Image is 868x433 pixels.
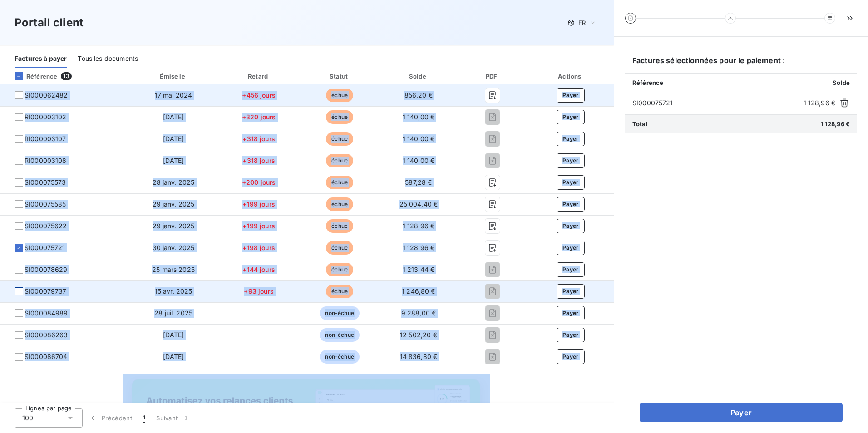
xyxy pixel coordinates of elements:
[25,134,66,143] span: RI000003107
[242,222,275,230] span: +199 jours
[151,408,197,428] button: Suivant
[557,328,585,342] button: Payer
[153,244,195,251] span: 30 janv. 2025
[405,178,432,186] span: 587,28 €
[804,98,836,108] span: 1 128,96 €
[83,408,138,428] button: Précédent
[152,266,195,273] span: 25 mars 2025
[326,263,353,276] span: échue
[821,120,850,128] span: 1 128,96 €
[326,176,353,189] span: échue
[404,91,433,99] span: 856,20 €
[401,309,436,317] span: 9 288,00 €
[578,19,586,26] span: FR
[557,132,585,146] button: Payer
[557,197,585,212] button: Payer
[154,309,192,317] span: 28 juil. 2025
[403,135,435,143] span: 1 140,00 €
[326,285,353,298] span: échue
[320,306,359,320] span: non-échue
[138,408,151,428] button: 1
[131,72,216,81] div: Émise le
[459,72,526,81] div: PDF
[557,241,585,255] button: Payer
[242,157,275,164] span: +318 jours
[25,330,68,340] span: SI000086263
[381,72,455,81] div: Solde
[557,284,585,299] button: Payer
[153,222,195,230] span: 29 janv. 2025
[163,113,184,121] span: [DATE]
[242,91,276,99] span: +456 jours
[163,135,184,143] span: [DATE]
[326,89,353,102] span: échue
[833,79,850,86] span: Solde
[557,262,585,277] button: Payer
[557,306,585,320] button: Payer
[403,266,435,273] span: 1 213,44 €
[399,200,438,208] span: 25 004,40 €
[242,200,275,208] span: +199 jours
[640,403,843,422] button: Payer
[155,91,192,99] span: 17 mai 2024
[61,72,71,80] span: 13
[25,156,67,165] span: RI000003108
[326,219,353,233] span: échue
[320,350,359,364] span: non-échue
[632,120,648,128] span: Total
[25,243,65,252] span: SI000075721
[153,200,195,208] span: 29 janv. 2025
[25,287,67,296] span: SI000079737
[163,157,184,164] span: [DATE]
[163,353,184,360] span: [DATE]
[326,154,353,167] span: échue
[25,265,68,274] span: SI000078629
[7,72,57,80] div: Référence
[22,413,33,423] span: 100
[326,110,353,124] span: échue
[402,287,435,295] span: 1 246,80 €
[326,132,353,146] span: échue
[242,178,276,186] span: +200 jours
[220,72,298,81] div: Retard
[400,353,438,360] span: 14 836,80 €
[242,113,276,121] span: +320 jours
[326,197,353,211] span: échue
[163,331,184,339] span: [DATE]
[25,221,67,231] span: SI000075622
[403,222,435,230] span: 1 128,96 €
[557,88,585,103] button: Payer
[326,241,353,255] span: échue
[25,113,67,122] span: RI000003102
[403,244,435,251] span: 1 128,96 €
[242,244,275,251] span: +198 jours
[403,113,435,121] span: 1 140,00 €
[557,219,585,233] button: Payer
[78,49,138,68] div: Tous les documents
[403,157,435,164] span: 1 140,00 €
[557,349,585,364] button: Payer
[320,328,359,342] span: non-échue
[25,91,68,100] span: SI000062482
[143,413,145,423] span: 1
[625,55,857,73] h6: Factures sélectionnées pour le paiement :
[15,15,84,31] h3: Portail client
[155,287,192,295] span: 15 avr. 2025
[400,331,437,339] span: 12 502,20 €
[153,178,195,186] span: 28 janv. 2025
[244,287,273,295] span: +93 jours
[15,49,67,68] div: Factures à payer
[25,178,66,187] span: SI000075573
[557,110,585,124] button: Payer
[25,309,68,318] span: SI000084989
[242,266,275,273] span: +144 jours
[25,200,66,209] span: SI000075585
[632,98,800,108] span: SI000075721
[529,72,612,81] div: Actions
[301,72,378,81] div: Statut
[242,135,275,143] span: +318 jours
[557,175,585,190] button: Payer
[557,153,585,168] button: Payer
[25,352,68,361] span: SI000086704
[632,79,663,86] span: Référence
